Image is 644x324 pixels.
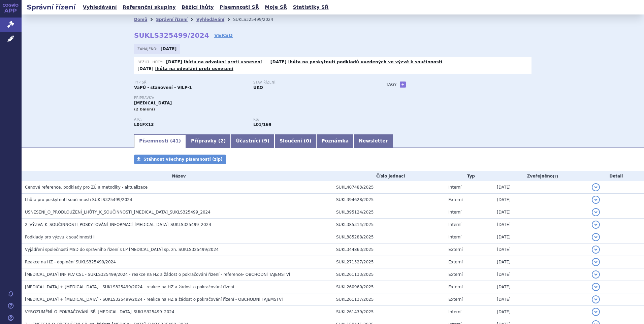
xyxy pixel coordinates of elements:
[134,80,247,85] p: Typ SŘ:
[25,297,283,302] span: Padcev + Keytruda - SUKLS325499/2024 - reakce na HZ a žádost o pokračování řízení - OBCHODNÍ TAJE...
[172,138,179,143] span: 41
[333,231,445,243] td: SUKL385288/2025
[214,32,233,39] a: VERSO
[184,60,262,64] a: lhůta na odvolání proti usnesení
[25,185,148,190] span: Cenové reference, podklady pro ZÚ a metodiky - aktualizace
[233,14,282,25] li: SUKLS325499/2024
[253,122,271,127] strong: enfortumab vedotin
[137,46,159,52] span: Zahájeno:
[445,171,493,181] th: Typ
[291,3,330,12] a: Statistiky SŘ
[137,59,164,65] span: Běžící lhůty:
[592,233,600,241] button: detail
[333,243,445,256] td: SUKL344863/2025
[493,193,588,206] td: [DATE]
[166,60,182,64] strong: [DATE]
[386,80,397,89] h3: Tagy
[231,134,274,148] a: Účastníci (9)
[592,270,600,279] button: detail
[25,210,211,215] span: USNESENÍ_O_PRODLOUŽENÍ_LHŮTY_K_SOUČINNOSTI_PADCEV_SUKLS325499_2024
[448,222,461,227] span: Interní
[218,3,261,12] a: Písemnosti SŘ
[143,157,223,162] span: Stáhnout všechny písemnosti (zip)
[493,206,588,218] td: [DATE]
[121,3,178,12] a: Referenční skupiny
[25,285,234,289] span: Padcev + Keytruda - SUKLS325499/2024 - reakce na HZ a žádost o pokračování řízení
[134,122,154,127] strong: ENFORTUMAB VEDOTIN
[333,256,445,268] td: SUKL271527/2025
[134,31,209,39] strong: SUKLS325499/2024
[448,235,461,239] span: Interní
[333,193,445,206] td: SUKL394628/2025
[448,197,462,202] span: Externí
[186,134,231,148] a: Přípravky (2)
[270,59,443,65] p: -
[448,310,461,314] span: Interní
[25,222,211,227] span: 2_VÝZVA_K_SOUČINNOSTI_POSKYTOVÁNÍ_INFORMACÍ_PADCEV_SUKLS325499_2024
[592,295,600,303] button: detail
[448,185,461,190] span: Interní
[493,181,588,194] td: [DATE]
[333,218,445,231] td: SUKL385314/2025
[156,17,188,22] a: Správní řízení
[553,174,558,179] abbr: (?)
[592,308,600,316] button: detail
[354,134,393,148] a: Newsletter
[134,134,186,148] a: Písemnosti (41)
[25,260,116,264] span: Reakce na HZ - doplnění SUKLS325499/2024
[25,197,132,202] span: Lhůta pro poskytnutí součinnosti SUKLS325499/2024
[134,107,155,111] span: (2 balení)
[592,208,600,216] button: detail
[137,66,233,71] p: -
[592,221,600,229] button: detail
[264,138,267,143] span: 9
[592,246,600,254] button: detail
[134,101,172,105] span: [MEDICAL_DATA]
[333,171,445,181] th: Číslo jednací
[493,305,588,318] td: [DATE]
[22,171,333,181] th: Název
[25,235,96,239] span: Podklady pro výzvu k součinnosti II
[333,181,445,194] td: SUKL407483/2025
[333,281,445,293] td: SUKL260960/2025
[493,231,588,243] td: [DATE]
[493,243,588,256] td: [DATE]
[493,281,588,293] td: [DATE]
[448,272,462,277] span: Externí
[161,46,177,51] strong: [DATE]
[333,305,445,318] td: SUKL261439/2025
[493,171,588,181] th: Zveřejněno
[592,183,600,191] button: detail
[134,96,373,100] p: Přípravky:
[448,297,462,302] span: Externí
[134,85,192,90] strong: VaPÚ - stanovení - VILP-1
[592,258,600,266] button: detail
[134,155,226,164] a: Stáhnout všechny písemnosti (zip)
[493,268,588,281] td: [DATE]
[588,171,644,181] th: Detail
[493,256,588,268] td: [DATE]
[400,82,406,88] a: +
[333,268,445,281] td: SUKL261133/2025
[316,134,354,148] a: Poznámka
[180,3,216,12] a: Běžící lhůty
[275,134,316,148] a: Sloučení (0)
[220,138,224,143] span: 2
[493,293,588,305] td: [DATE]
[134,17,147,22] a: Domů
[137,66,154,71] strong: [DATE]
[306,138,309,143] span: 0
[25,310,174,314] span: VYROZUMĚNÍ_O_POKRAČOVÁNÍ_SŘ_PADCEV_SUKLS325499_2024
[288,60,443,64] a: lhůta na poskytnutí podkladů uvedených ve výzvě k součinnosti
[81,3,119,12] a: Vyhledávání
[333,206,445,218] td: SUKL395124/2025
[253,80,366,85] p: Stav řízení:
[592,196,600,204] button: detail
[333,293,445,305] td: SUKL261137/2025
[22,2,81,12] h2: Správní řízení
[155,66,233,71] a: lhůta na odvolání proti usnesení
[253,85,263,90] strong: UKO
[448,285,462,289] span: Externí
[196,17,224,22] a: Vyhledávání
[25,272,290,277] span: PADCEV INF PLV CSL - SUKLS325499/2024 - reakce na HZ a žádost o pokračování řízení - reference- O...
